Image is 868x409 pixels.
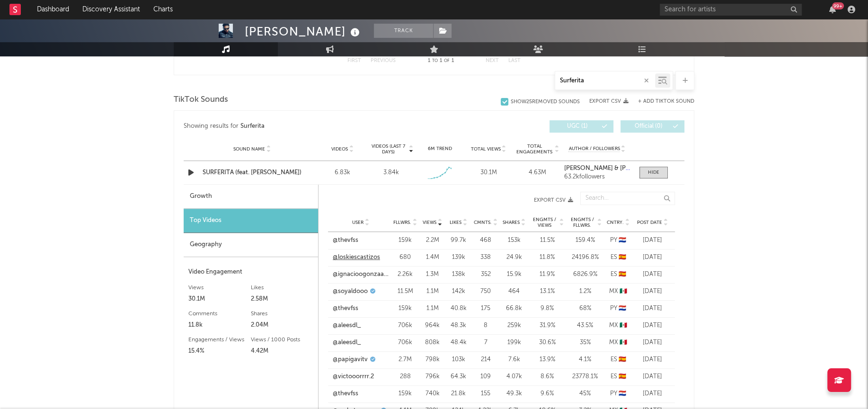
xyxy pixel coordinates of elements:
[620,120,684,133] button: Official(0)
[174,94,228,106] span: TikTok Sounds
[333,355,368,365] a: @papigavitv
[627,124,670,129] span: Official ( 0 )
[251,308,313,320] div: Shares
[422,389,443,399] div: 740k
[531,355,564,365] div: 13.9 %
[331,146,348,152] span: Videos
[502,355,526,365] div: 7.6k
[568,338,602,347] div: 35 %
[474,253,497,262] div: 338
[448,389,469,399] div: 21.8k
[619,391,626,397] span: 🇵🇾
[606,338,630,347] div: MX
[333,287,368,296] a: @soyaldooo
[347,58,361,63] button: First
[568,304,602,313] div: 68 %
[568,355,602,365] div: 4.1 %
[564,174,630,180] div: 63.2k followers
[607,220,624,225] span: Cntry.
[508,58,521,63] button: Last
[333,389,358,399] a: @thevfss
[660,4,802,16] input: Search for artists
[393,321,417,330] div: 706k
[450,220,461,225] span: Likes
[829,6,836,13] button: 99+
[568,287,602,296] div: 1.2 %
[619,305,626,311] span: 🇵🇾
[432,59,438,63] span: to
[251,293,313,305] div: 2.58M
[422,304,443,313] div: 1.1M
[606,270,630,279] div: ES
[502,304,526,313] div: 66.8k
[629,99,694,104] button: + Add TikTok Sound
[568,236,602,245] div: 159.4 %
[502,253,526,262] div: 24.9k
[448,321,469,330] div: 48.3k
[635,355,670,365] div: [DATE]
[448,253,469,262] div: 139k
[635,372,670,382] div: [DATE]
[620,339,627,346] span: 🇲🇽
[568,321,602,330] div: 43.5 %
[606,253,630,262] div: ES
[502,321,526,330] div: 259k
[467,168,511,178] div: 30.1M
[422,355,443,365] div: 798k
[531,321,564,330] div: 31.9 %
[635,304,670,313] div: [DATE]
[393,304,417,313] div: 159k
[637,220,662,225] span: Post Date
[531,270,564,279] div: 11.9 %
[448,270,469,279] div: 138k
[393,389,417,399] div: 159k
[233,146,265,152] span: Sound Name
[502,389,526,399] div: 49.3k
[184,185,318,209] div: Growth
[486,58,499,63] button: Next
[188,282,251,293] div: Views
[448,304,469,313] div: 40.8k
[320,168,364,178] div: 6.83k
[606,236,630,245] div: PY
[203,168,301,178] div: SURFERITA (feat. [PERSON_NAME])
[422,287,443,296] div: 1.1M
[502,338,526,347] div: 199k
[184,209,318,233] div: Top Videos
[515,143,554,155] span: Total Engagements
[619,373,626,380] span: 🇪🇸
[531,236,564,245] div: 11.5 %
[474,321,497,330] div: 8
[188,346,251,357] div: 15.4%
[606,287,630,296] div: MX
[448,287,469,296] div: 142k
[393,236,417,245] div: 159k
[549,120,613,133] button: UGC(1)
[635,270,670,279] div: [DATE]
[471,146,501,152] span: Total Views
[474,372,497,382] div: 109
[352,220,363,225] span: User
[635,236,670,245] div: [DATE]
[606,321,630,330] div: MX
[333,338,361,347] a: @aleesdl_
[333,270,389,279] a: @ignacioogonzaalezz
[383,168,399,178] div: 3.84k
[422,372,443,382] div: 796k
[635,389,670,399] div: [DATE]
[502,270,526,279] div: 15.9k
[422,253,443,262] div: 1.4M
[333,236,358,245] a: @thevfss
[184,233,318,257] div: Geography
[580,192,675,205] input: Search...
[556,124,599,129] span: UGC ( 1 )
[502,287,526,296] div: 464
[606,355,630,365] div: ES
[474,236,497,245] div: 468
[638,99,694,104] button: + Add TikTok Sound
[589,98,629,104] button: Export CSV
[531,372,564,382] div: 8.6 %
[188,308,251,320] div: Comments
[444,59,450,63] span: of
[337,197,573,203] button: Export CSV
